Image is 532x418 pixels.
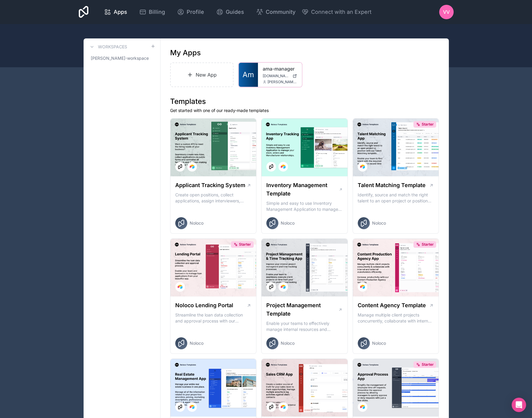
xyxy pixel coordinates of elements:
[421,362,433,367] span: Starter
[251,5,300,19] a: Community
[170,48,201,58] h1: My Apps
[190,404,194,409] img: Airtable Logo
[98,44,127,50] h3: Workspaces
[190,220,203,226] span: Noloco
[149,8,165,16] span: Billing
[211,5,249,19] a: Guides
[190,340,203,346] span: Noloco
[421,122,433,127] span: Starter
[266,301,338,318] h1: Project Management Template
[263,74,290,78] span: [DOMAIN_NAME]
[266,181,338,198] h1: Inventory Management Template
[170,62,234,87] a: New App
[170,108,439,114] p: Get started with one of our ready-made templates
[175,301,233,310] h1: Noloco Lending Portal
[372,220,386,226] span: Noloco
[99,5,132,19] a: Apps
[443,8,450,16] span: VV
[421,242,433,247] span: Starter
[301,8,371,16] button: Connect with an Expert
[226,8,244,16] span: Guides
[187,8,204,16] span: Profile
[311,8,371,16] span: Connect with an Expert
[88,43,127,50] a: Workspaces
[358,312,434,324] p: Manage multiple client projects concurrently, collaborate with internal and external stakeholders...
[172,5,209,19] a: Profile
[358,301,426,310] h1: Content Agency Template
[281,284,286,289] img: Airtable Logo
[91,55,149,61] span: [PERSON_NAME]-workspace
[134,5,170,19] a: Billing
[170,97,439,106] h1: Templates
[360,164,365,169] img: Airtable Logo
[175,181,245,189] h1: Applicant Tracking System
[175,312,252,324] p: Streamline the loan data collection and approval process with our Lending Portal template.
[358,192,434,204] p: Identify, source and match the right talent to an open project or position with our Talent Matchi...
[263,74,297,78] a: [DOMAIN_NAME]
[281,220,295,226] span: Noloco
[266,8,295,16] span: Community
[263,65,297,72] a: ama-manager
[358,181,426,189] h1: Talent Matching Template
[266,320,343,332] p: Enable your teams to effectively manage internal resources and execute client projects on time.
[360,284,365,289] img: Airtable Logo
[175,192,252,204] p: Create open positions, collect applications, assign interviewers, centralise candidate feedback a...
[281,164,286,169] img: Airtable Logo
[360,404,365,409] img: Airtable Logo
[114,8,127,16] span: Apps
[178,284,182,289] img: Airtable Logo
[268,80,297,84] span: [PERSON_NAME][EMAIL_ADDRESS][DOMAIN_NAME]
[88,53,155,64] a: [PERSON_NAME]-workspace
[239,63,258,87] a: Am
[281,404,286,409] img: Airtable Logo
[281,340,295,346] span: Noloco
[372,340,386,346] span: Noloco
[243,70,254,80] span: Am
[512,398,526,412] div: Open Intercom Messenger
[239,242,251,247] span: Starter
[190,164,194,169] img: Airtable Logo
[266,200,343,212] p: Simple and easy to use Inventory Management Application to manage your stock, orders and Manufact...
